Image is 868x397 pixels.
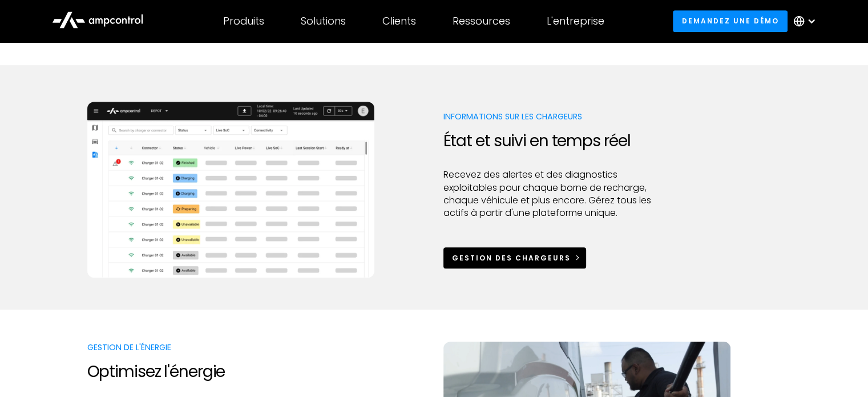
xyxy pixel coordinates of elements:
[547,15,604,27] div: L'entreprise
[87,102,374,278] img: Système de gestion de recharge Ampcontrol EV pour un départ à l'heure
[443,111,663,122] p: Informations sur les chargeurs
[382,15,416,27] div: Clients
[87,342,307,353] p: Gestion de l'énergie
[87,362,307,382] h2: Optimisez l'énergie
[223,15,264,27] div: Produits
[673,10,788,31] a: Demandez une démo
[453,15,510,27] div: Ressources
[443,169,663,220] p: Recevez des alertes et des diagnostics exploitables pour chaque borne de recharge, chaque véhicul...
[301,15,346,27] div: Solutions
[452,253,571,263] div: Gestion des chargeurs
[443,131,663,151] h2: État et suivi en temps réel
[443,247,587,268] a: Gestion des chargeurs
